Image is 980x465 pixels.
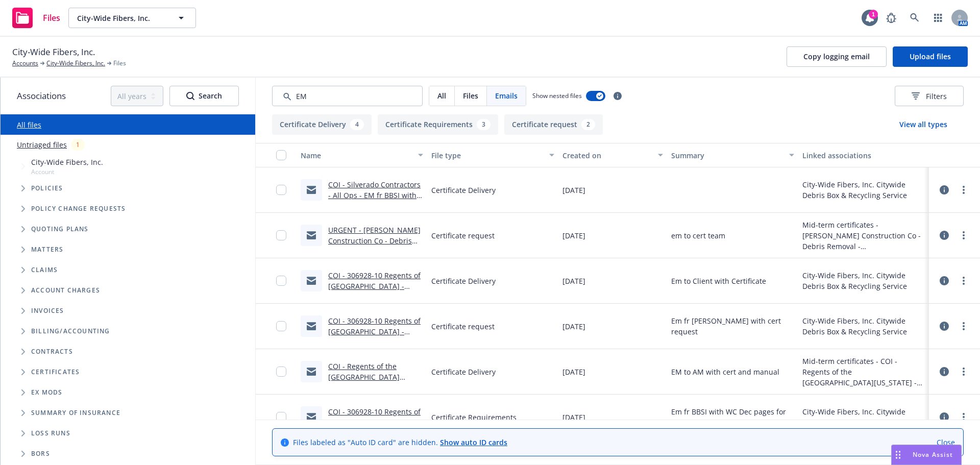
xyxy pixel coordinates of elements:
a: more [958,229,970,241]
span: Files [113,59,126,68]
svg: Search [186,92,194,100]
a: more [958,411,970,423]
span: Account [31,167,103,176]
input: Toggle Row Selected [276,185,286,195]
span: City-Wide Fibers, Inc. [12,45,95,59]
span: Filters [926,91,947,102]
div: City-Wide Fibers, Inc. Citywide Debris Box & Recycling Service [802,315,925,337]
span: Account charges [31,287,100,293]
button: Filters [895,86,964,106]
a: Switch app [928,8,948,28]
span: All [437,90,446,101]
button: SearchSearch [169,86,239,106]
input: Toggle Row Selected [276,321,286,331]
span: Files [463,90,478,101]
a: more [958,275,970,287]
div: Drag to move [892,445,904,464]
span: [DATE] [562,276,585,286]
span: Certificate Delivery [431,366,496,377]
button: Copy logging email [787,46,887,67]
button: Summary [667,143,798,167]
span: Certificates [31,369,80,375]
a: COI - 306928-10 Regents of [GEOGRAPHIC_DATA] - UCSF Parnassus Research & Academic Building .msg [328,271,421,312]
span: Matters [31,247,63,253]
span: Em fr BBSI with WC Dec pages for UCIP [671,406,794,428]
a: Report a Bug [881,8,901,28]
span: Copy logging email [803,52,870,61]
div: Created on [562,150,652,161]
span: [DATE] [562,185,585,195]
span: Em fr [PERSON_NAME] with cert request [671,315,794,337]
button: Upload files [893,46,968,67]
span: em to cert team [671,230,725,241]
a: City-Wide Fibers, Inc. [46,59,105,68]
span: Policies [31,185,63,191]
span: Policy change requests [31,206,126,212]
button: Certificate Requirements [378,114,498,135]
a: Untriaged files [17,139,67,150]
button: City-Wide Fibers, Inc. [68,8,196,28]
input: Toggle Row Selected [276,412,286,422]
span: Summary of insurance [31,410,120,416]
span: [DATE] [562,321,585,332]
button: File type [427,143,558,167]
a: Show auto ID cards [440,437,507,447]
span: [DATE] [562,412,585,423]
a: Accounts [12,59,38,68]
button: Name [297,143,427,167]
div: Name [301,150,412,161]
input: Toggle Row Selected [276,366,286,377]
div: 3 [477,119,491,130]
input: Select all [276,150,286,160]
span: Files [43,14,60,22]
span: Certificate Requirements [431,412,517,423]
span: Emails [495,90,518,101]
div: 1 [71,139,85,151]
input: Toggle Row Selected [276,276,286,286]
a: more [958,184,970,196]
span: Show nested files [532,91,582,100]
span: Invoices [31,308,64,314]
div: Summary [671,150,782,161]
a: more [958,365,970,378]
a: All files [17,120,41,130]
div: City-Wide Fibers, Inc. Citywide Debris Box & Recycling Service [802,179,925,201]
input: Search by keyword... [272,86,423,106]
span: Files labeled as "Auto ID card" are hidden. [293,437,507,448]
div: 4 [350,119,364,130]
div: City-Wide Fibers, Inc. Citywide Debris Box & Recycling Service [802,270,925,291]
span: Loss Runs [31,430,70,436]
span: City-Wide Fibers, Inc. [31,157,103,167]
div: File type [431,150,543,161]
span: BORs [31,451,50,457]
div: Tree Example [1,155,255,321]
span: Filters [912,91,947,102]
button: Created on [558,143,668,167]
span: Certificate Delivery [431,276,496,286]
span: EM to AM with cert and manual [671,366,779,377]
span: Ex Mods [31,389,62,396]
span: Nova Assist [913,450,953,459]
span: [DATE] [562,366,585,377]
button: Certificate request [504,114,603,135]
a: Close [937,437,955,448]
a: COI - 306928-10 Regents of [GEOGRAPHIC_DATA] - UCSF Parnassus Research & Academic Building .msg [328,407,421,449]
div: Mid-term certificates - [PERSON_NAME] Construction Co - Debris Removal - [GEOGRAPHIC_DATA] 3 [802,219,925,252]
a: Files [8,4,64,32]
span: Certificate Delivery [431,185,496,195]
span: Upload files [910,52,951,61]
span: Em to Client with Certificate [671,276,766,286]
span: [DATE] [562,230,585,241]
input: Toggle Row Selected [276,230,286,240]
a: Search [904,8,925,28]
span: Associations [17,89,66,103]
span: Certificate request [431,230,495,241]
div: City-Wide Fibers, Inc. Citywide Debris Box & Recycling Service [802,406,925,428]
a: URGENT - [PERSON_NAME] Construction Co - Debris Removal - [GEOGRAPHIC_DATA] 3 [328,225,421,267]
button: Nova Assist [891,445,962,465]
span: Quoting plans [31,226,89,232]
button: View all types [883,114,964,135]
div: Linked associations [802,150,925,161]
span: City-Wide Fibers, Inc. [77,13,165,23]
span: Claims [31,267,58,273]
